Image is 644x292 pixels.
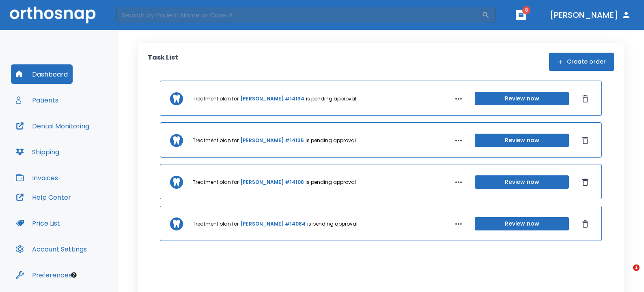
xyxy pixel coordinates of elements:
iframe: Intercom live chat [616,264,636,284]
button: Review now [475,92,569,105]
button: Dismiss [579,92,592,105]
button: Invoices [11,168,63,188]
button: Dismiss [579,134,592,147]
input: Search by Patient Name or Case # [116,7,482,23]
button: Dismiss [579,176,592,189]
button: Price List [11,213,65,233]
button: Dashboard [11,64,73,84]
p: Treatment plan for [193,137,239,144]
button: Review now [475,134,569,147]
button: Dismiss [579,217,592,230]
button: Preferences [11,265,77,285]
button: Dental Monitoring [11,116,94,136]
p: Treatment plan for [193,220,239,228]
p: Treatment plan for [193,179,239,186]
p: Treatment plan for [193,95,239,102]
a: [PERSON_NAME] #14084 [240,220,306,228]
button: Create order [549,53,614,71]
a: [PERSON_NAME] #14108 [240,179,304,186]
button: Shipping [11,142,64,162]
span: 8 [522,6,530,14]
div: Tooltip anchor [70,271,78,279]
button: Patients [11,90,63,110]
p: Task List [148,53,178,71]
p: is pending approval [306,179,356,186]
button: Account Settings [11,239,92,259]
button: [PERSON_NAME] [547,8,634,22]
p: is pending approval [306,95,356,102]
p: is pending approval [307,220,358,228]
p: is pending approval [306,137,356,144]
button: Help Center [11,188,76,207]
img: Orthosnap [10,6,96,23]
a: [PERSON_NAME] #14135 [240,137,304,144]
span: 1 [633,264,640,271]
a: [PERSON_NAME] #14134 [240,95,304,102]
button: Review now [475,217,569,230]
button: Review now [475,175,569,189]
